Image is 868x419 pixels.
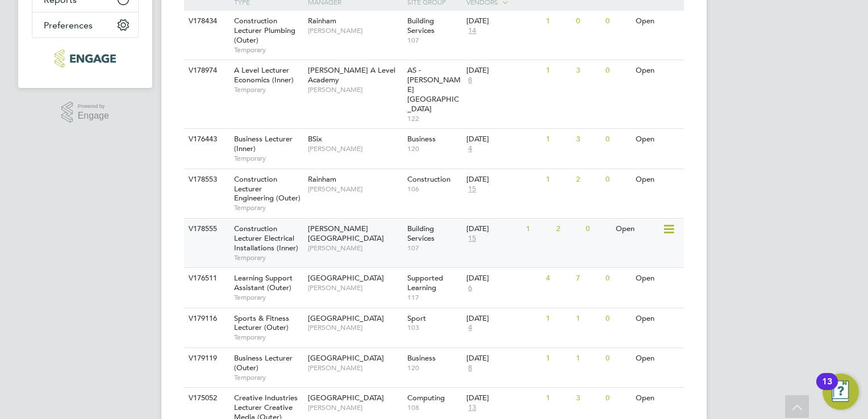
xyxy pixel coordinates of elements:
div: 1 [543,60,573,81]
div: Open [633,169,682,190]
div: 1 [543,11,573,32]
div: Open [633,348,682,369]
span: Preferences [44,20,93,31]
div: Open [613,219,662,240]
div: V175052 [186,388,226,409]
div: [DATE] [466,314,540,324]
div: V176511 [186,268,226,289]
span: BSix [308,134,322,144]
span: Sport [407,313,426,323]
span: 106 [407,185,461,194]
span: Temporary [234,293,302,302]
span: 4 [466,144,474,154]
span: [PERSON_NAME] [308,144,402,153]
span: 15 [466,185,478,194]
span: [GEOGRAPHIC_DATA] [308,313,384,323]
span: Building Services [407,16,435,35]
span: [PERSON_NAME] [308,185,402,194]
span: [PERSON_NAME] [308,403,402,412]
span: 14 [466,26,478,36]
span: 13 [466,403,478,413]
span: Powered by [78,102,109,111]
div: [DATE] [466,135,540,144]
div: 3 [573,388,603,409]
span: Construction Lecturer Plumbing (Outer) [234,16,295,45]
span: Sports & Fitness Lecturer (Outer) [234,313,289,333]
span: Construction [407,174,450,184]
div: 1 [543,169,573,190]
span: 8 [466,363,474,373]
span: Learning Support Assistant (Outer) [234,273,293,292]
div: 0 [573,11,603,32]
span: 120 [407,144,461,153]
span: 117 [407,293,461,302]
span: [GEOGRAPHIC_DATA] [308,393,384,403]
div: Open [633,308,682,329]
div: Open [633,129,682,150]
div: V179116 [186,308,226,329]
span: [PERSON_NAME][GEOGRAPHIC_DATA] [308,224,384,243]
span: Temporary [234,154,302,163]
div: 1 [543,348,573,369]
span: 107 [407,244,461,253]
span: Rainham [308,174,336,184]
span: 108 [407,403,461,412]
span: [PERSON_NAME] [308,363,402,372]
span: Business Lecturer (Inner) [234,134,293,153]
div: Open [633,388,682,409]
span: Engage [78,111,109,121]
span: [PERSON_NAME] [308,26,402,35]
div: 0 [603,388,632,409]
span: AS - [PERSON_NAME][GEOGRAPHIC_DATA] [407,65,461,114]
span: Temporary [234,373,302,382]
span: 103 [407,323,461,332]
span: [PERSON_NAME] A Level Academy [308,65,395,85]
div: [DATE] [466,354,540,363]
div: 1 [543,388,573,409]
div: 0 [603,348,632,369]
div: 7 [573,268,603,289]
div: 2 [573,169,603,190]
div: Open [633,268,682,289]
div: [DATE] [466,16,540,26]
span: Computing [407,393,445,403]
span: Business Lecturer (Outer) [234,353,293,372]
div: 3 [573,129,603,150]
span: 15 [466,234,478,244]
div: 1 [573,308,603,329]
div: 1 [543,129,573,150]
div: 0 [603,268,632,289]
div: [DATE] [466,274,540,283]
div: 0 [603,60,632,81]
span: Construction Lecturer Electrical Installations (Inner) [234,224,298,253]
span: Temporary [234,253,302,262]
div: V179119 [186,348,226,369]
img: xede-logo-retina.png [55,49,115,68]
div: Open [633,11,682,32]
span: [GEOGRAPHIC_DATA] [308,273,384,283]
span: Temporary [234,203,302,212]
span: Rainham [308,16,336,26]
span: Supported Learning [407,273,443,292]
span: Temporary [234,45,302,55]
div: 1 [523,219,553,240]
span: Business [407,134,436,144]
div: 1 [543,308,573,329]
div: V178974 [186,60,226,81]
span: Building Services [407,224,435,243]
div: 0 [603,308,632,329]
span: 122 [407,114,461,123]
span: [GEOGRAPHIC_DATA] [308,353,384,363]
span: Business [407,353,436,363]
div: 13 [822,382,832,396]
div: [DATE] [466,66,540,76]
div: 0 [583,219,612,240]
div: 0 [603,11,632,32]
span: 6 [466,283,474,293]
div: 0 [603,169,632,190]
div: 3 [573,60,603,81]
span: Construction Lecturer Engineering (Outer) [234,174,301,203]
a: Powered byEngage [61,102,109,123]
span: A Level Lecturer Economics (Inner) [234,65,294,85]
span: [PERSON_NAME] [308,85,402,94]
